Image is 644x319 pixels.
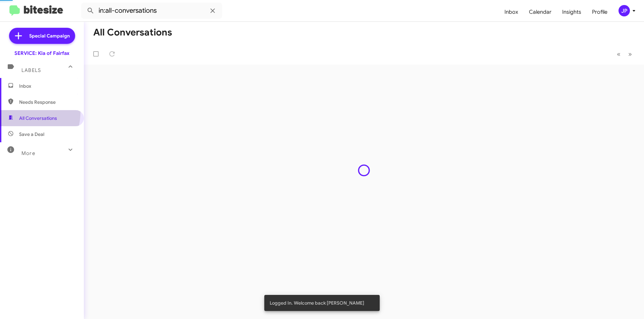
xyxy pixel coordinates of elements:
span: Special Campaign [29,32,70,39]
nav: Page navigation example [613,47,636,61]
a: Insights [557,2,587,22]
span: Labels [21,67,41,73]
span: More [21,150,35,156]
a: Profile [587,2,613,22]
span: Needs Response [19,99,76,105]
button: JP [613,5,637,16]
input: Search [81,3,222,19]
span: Save a Deal [19,131,44,138]
span: « [617,50,621,58]
span: » [628,50,632,58]
button: Next [624,47,636,61]
span: Inbox [19,83,76,89]
a: Special Campaign [9,28,75,44]
a: Calendar [524,2,557,22]
span: Logged In. Welcome back [PERSON_NAME] [270,300,364,306]
span: All Conversations [19,115,57,122]
div: SERVICE: Kia of Fairfax [14,50,69,57]
a: Inbox [499,2,524,22]
button: Previous [613,47,625,61]
div: JP [619,5,630,16]
h1: All Conversations [93,27,172,38]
